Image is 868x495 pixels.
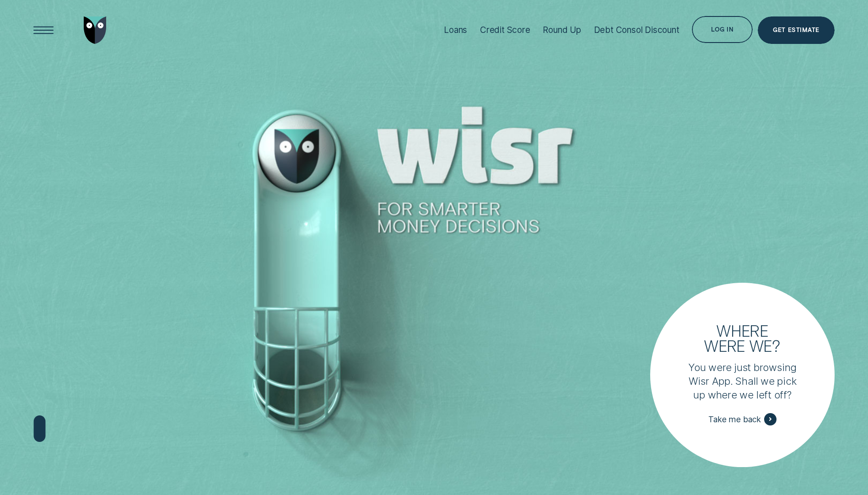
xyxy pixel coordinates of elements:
[650,283,835,467] a: Where were we?You were just browsing Wisr App. Shall we pick up where we left off?Take me back
[84,16,107,44] img: Wisr
[543,25,581,35] div: Round Up
[480,25,530,35] div: Credit Score
[682,361,803,402] p: You were just browsing Wisr App. Shall we pick up where we left off?
[708,414,761,425] span: Take me back
[758,16,835,44] a: Get Estimate
[692,16,753,43] button: Log in
[444,25,467,35] div: Loans
[698,323,787,353] h3: Where were we?
[594,25,679,35] div: Debt Consol Discount
[30,16,57,44] button: Open Menu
